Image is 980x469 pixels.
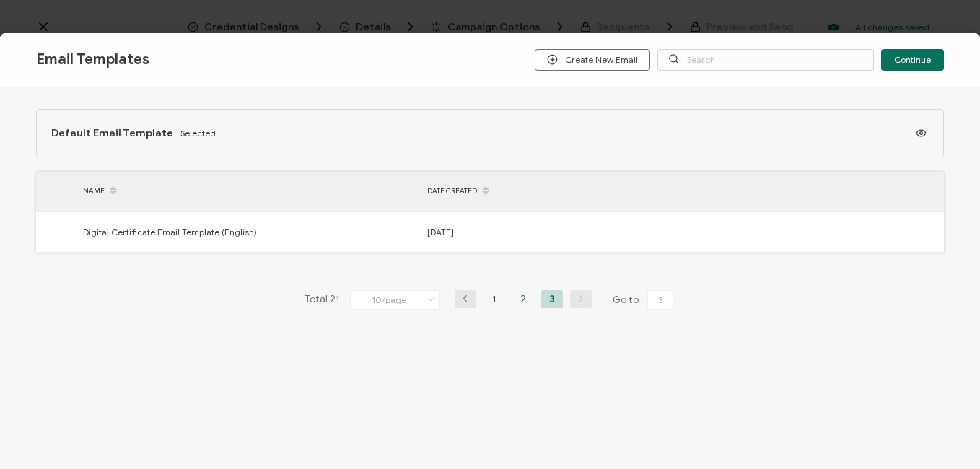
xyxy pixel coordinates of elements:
input: Select [350,290,440,310]
div: DATE CREATED [420,179,764,203]
div: NAME [76,179,420,203]
span: Digital Certificate Email Template (English) [83,224,257,240]
button: Create New Email [535,49,650,71]
li: 3 [541,290,563,308]
li: 2 [512,290,534,308]
span: Email Templates [36,51,149,69]
input: Search [657,49,874,71]
span: Total 21 [305,290,339,310]
button: Continue [881,49,944,71]
div: [DATE] [420,224,764,240]
iframe: Chat Widget [908,400,980,469]
span: Go to [613,290,676,310]
span: Default Email Template [51,127,173,139]
span: Selected [180,128,216,139]
span: Create New Email [547,54,638,65]
li: 1 [484,290,505,308]
span: Continue [894,56,931,64]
